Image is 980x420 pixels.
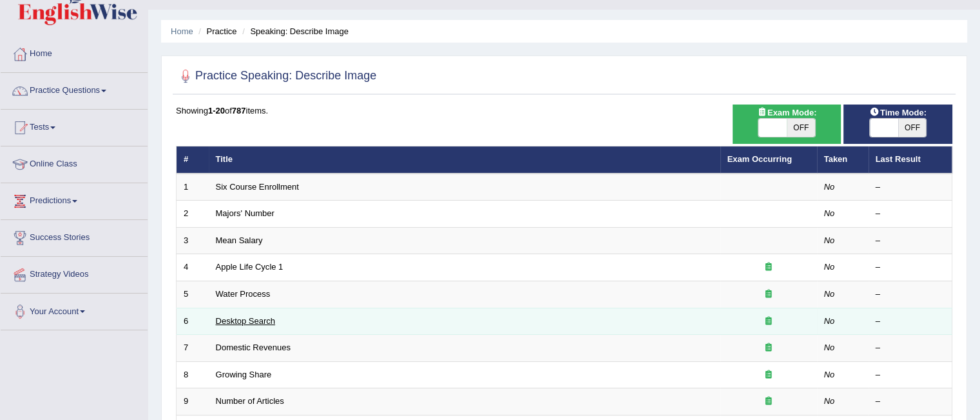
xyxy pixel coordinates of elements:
div: Exam occurring question [727,315,810,328]
em: No [824,370,835,379]
a: Strategy Videos [1,257,148,289]
a: Water Process [216,289,271,299]
div: – [876,235,945,247]
span: Time Mode: [865,106,932,119]
a: Tests [1,110,148,142]
a: Home [1,36,148,68]
a: Home [171,26,193,36]
div: Showing of items. [176,105,952,117]
em: No [824,316,835,326]
th: # [177,146,209,174]
div: Exam occurring question [727,369,810,381]
li: Practice [195,25,236,37]
td: 4 [177,254,209,281]
div: – [876,181,945,194]
div: Exam occurring question [727,342,810,354]
a: Predictions [1,183,148,215]
a: Growing Share [216,370,272,379]
em: No [824,235,835,245]
em: No [824,208,835,218]
a: Apple Life Cycle 1 [216,262,283,272]
th: Last Result [869,146,952,174]
a: Six Course Enrollment [216,182,299,192]
div: – [876,208,945,220]
div: Exam occurring question [727,395,810,408]
a: Practice Questions [1,73,148,105]
a: Domestic Revenues [216,343,291,352]
b: 1-20 [208,106,225,115]
td: 3 [177,227,209,254]
td: 7 [177,335,209,362]
a: Number of Articles [216,396,284,406]
td: 8 [177,361,209,388]
div: – [876,261,945,274]
th: Title [209,146,720,174]
div: – [876,288,945,301]
a: Success Stories [1,220,148,252]
a: Mean Salary [216,235,263,245]
div: – [876,342,945,354]
a: Your Account [1,294,148,326]
a: Majors' Number [216,208,274,218]
em: No [824,262,835,272]
span: OFF [898,119,927,137]
td: 2 [177,201,209,228]
div: Exam occurring question [727,261,810,274]
div: – [876,369,945,381]
td: 6 [177,308,209,335]
td: 1 [177,174,209,201]
div: Exam occurring question [727,288,810,301]
a: Desktop Search [216,316,276,326]
h2: Practice Speaking: Describe Image [176,66,376,86]
span: OFF [787,119,815,137]
th: Taken [817,146,869,174]
div: – [876,315,945,328]
span: Exam Mode: [752,106,821,119]
em: No [824,396,835,406]
td: 5 [177,281,209,308]
div: Show exams occurring in exams [733,105,841,144]
em: No [824,343,835,352]
li: Speaking: Describe Image [239,25,349,37]
a: Exam Occurring [727,154,792,164]
div: – [876,395,945,408]
b: 787 [232,106,246,115]
td: 9 [177,388,209,415]
em: No [824,182,835,192]
em: No [824,289,835,299]
a: Online Class [1,146,148,179]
